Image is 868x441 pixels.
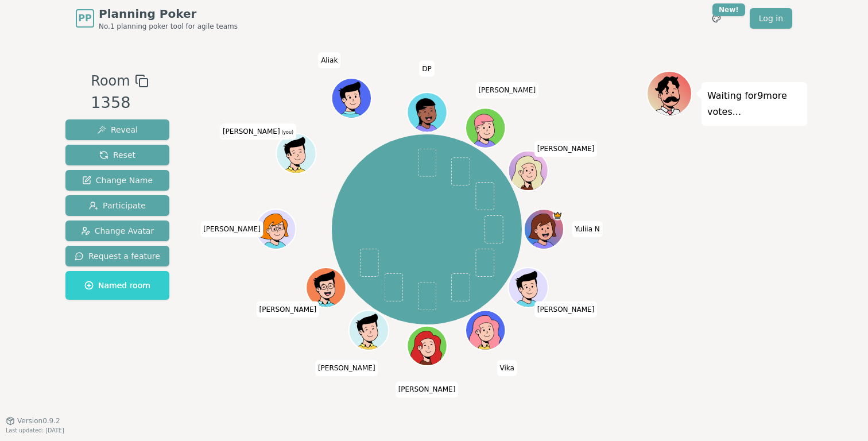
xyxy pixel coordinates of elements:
button: Change Name [65,170,169,191]
span: Reset [99,149,135,161]
span: Room [91,71,130,91]
span: Change Name [82,175,153,186]
span: Planning Poker [99,6,238,22]
button: Change Avatar [65,220,169,241]
span: Click to change your name [200,221,263,237]
button: Version0.9.2 [6,416,60,425]
a: Log in [750,8,792,29]
button: Reveal [65,119,169,140]
span: Participate [89,200,146,211]
span: Request a feature [75,250,160,262]
span: Click to change your name [497,360,517,376]
span: Version 0.9.2 [17,416,60,425]
span: No.1 planning poker tool for agile teams [99,22,238,31]
span: Last updated: [DATE] [6,427,64,434]
span: Click to change your name [315,360,378,376]
span: Yuliia N is the host [552,211,562,220]
div: New! [712,3,745,16]
span: Click to change your name [257,301,320,318]
span: Click to change your name [318,52,340,68]
span: Click to change your name [396,382,459,398]
span: Change Avatar [81,225,154,237]
span: (you) [280,130,294,136]
span: Reveal [97,124,138,136]
button: Named room [65,271,169,300]
span: Click to change your name [572,221,603,237]
button: New! [706,8,727,29]
button: Reset [65,145,169,165]
span: Click to change your name [220,124,296,140]
p: Waiting for 9 more votes... [707,88,801,120]
span: Named room [84,280,150,291]
a: PPPlanning PokerNo.1 planning poker tool for agile teams [76,6,238,31]
button: Click to change your avatar [277,135,315,172]
button: Participate [65,195,169,216]
span: PP [78,11,91,25]
span: Click to change your name [419,61,434,77]
span: Click to change your name [534,301,598,318]
div: 1358 [91,91,148,115]
span: Click to change your name [475,82,538,98]
span: Click to change your name [534,141,598,157]
button: Request a feature [65,246,169,266]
